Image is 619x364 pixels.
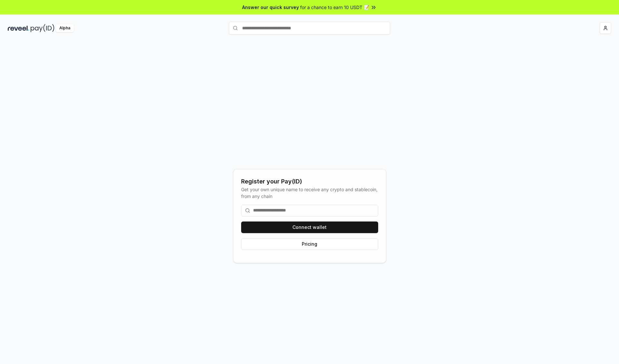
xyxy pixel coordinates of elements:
span: Answer our quick survey [242,4,299,11]
img: pay_id [31,24,54,32]
button: Pricing [241,238,378,250]
img: reveel_dark [8,24,29,32]
button: Connect wallet [241,221,378,233]
div: Get your own unique name to receive any crypto and stablecoin, from any chain [241,186,378,200]
div: Alpha [56,24,74,32]
span: for a chance to earn 10 USDT 📝 [300,4,369,11]
div: Register your Pay(ID) [241,177,378,186]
